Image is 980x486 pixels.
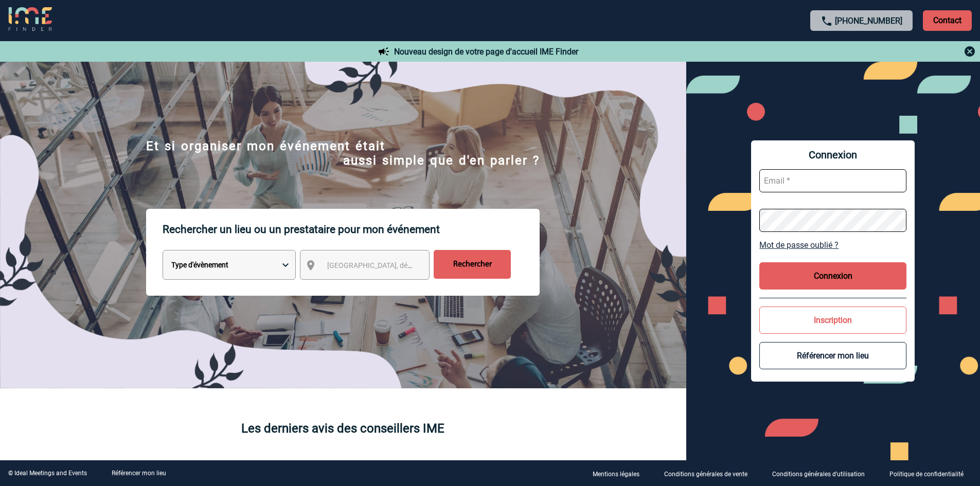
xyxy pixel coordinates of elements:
p: Conditions générales de vente [664,471,747,478]
p: Politique de confidentialité [889,471,964,478]
span: Connexion [759,149,906,161]
a: Conditions générales de vente [656,469,764,478]
a: Mentions légales [584,469,656,478]
input: Rechercher [434,250,511,279]
p: Conditions générales d'utilisation [772,471,865,478]
p: Rechercher un lieu ou un prestataire pour mon événement [163,209,540,250]
p: Contact [923,10,972,31]
p: Mentions légales [593,471,639,478]
button: Inscription [759,307,906,334]
img: call-24-px.png [821,15,833,27]
button: Connexion [759,262,906,290]
a: [PHONE_NUMBER] [835,16,902,26]
a: Référencer mon lieu [112,470,166,477]
button: Référencer mon lieu [759,342,906,369]
input: Email * [759,169,906,192]
div: © Ideal Meetings and Events [8,470,87,477]
a: Mot de passe oublié ? [759,240,906,250]
a: Conditions générales d'utilisation [764,469,881,478]
span: [GEOGRAPHIC_DATA], département, région... [327,261,470,269]
a: Politique de confidentialité [881,469,980,478]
